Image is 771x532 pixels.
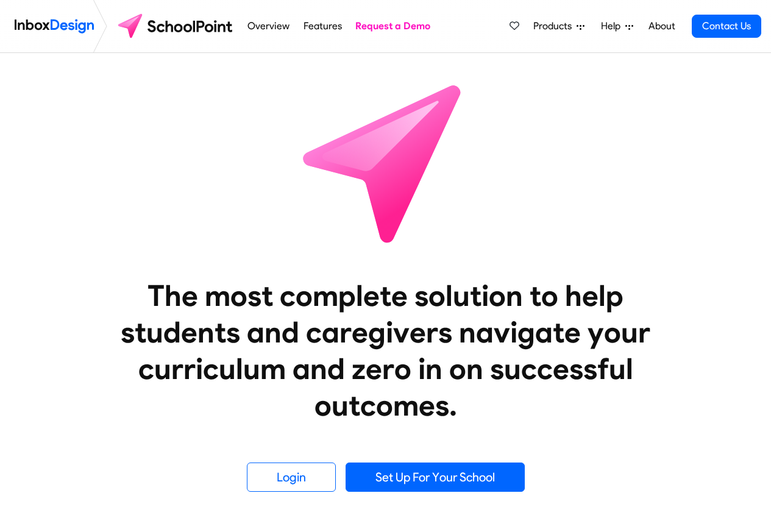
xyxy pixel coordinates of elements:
[276,53,496,272] img: icon_schoolpoint.svg
[601,19,625,34] span: Help
[346,463,525,492] a: Set Up For Your School
[645,14,678,38] a: About
[300,14,345,38] a: Features
[96,277,675,424] heading: The most complete solution to help students and caregivers navigate your curriculum and zero in o...
[528,14,589,38] a: Products
[352,14,434,38] a: Request a Demo
[244,14,293,38] a: Overview
[533,19,577,34] span: Products
[112,12,241,41] img: schoolpoint logo
[692,15,761,38] a: Contact Us
[247,463,336,492] a: Login
[596,14,638,38] a: Help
